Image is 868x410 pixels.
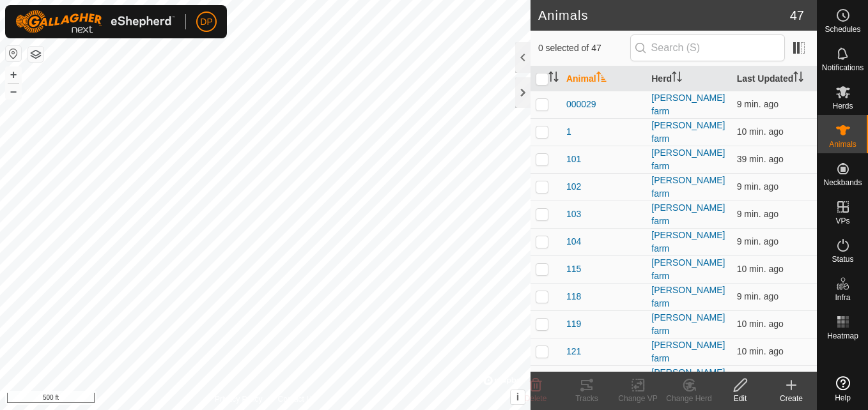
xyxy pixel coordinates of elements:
button: i [511,390,525,404]
div: [PERSON_NAME] farm [651,201,726,228]
button: + [6,67,21,82]
button: – [6,84,21,99]
span: Status [832,255,853,263]
span: Help [835,394,851,402]
span: 1 [566,125,571,139]
span: Notifications [822,64,864,72]
div: [PERSON_NAME] farm [651,256,726,283]
span: 102 [566,180,581,194]
span: Oct 2, 2025, 10:08 AM [737,209,779,219]
h2: Animals [538,8,790,23]
a: Contact Us [278,393,316,405]
button: Reset Map [6,46,21,61]
div: [PERSON_NAME] farm [651,338,726,365]
span: Oct 2, 2025, 10:08 AM [737,99,779,109]
div: [PERSON_NAME] farm [651,91,726,118]
p-sorticon: Activate to sort [793,73,803,84]
span: 47 [790,6,804,25]
span: 103 [566,208,581,221]
div: Change Herd [663,393,715,404]
span: i [516,391,519,402]
div: Edit [715,393,766,404]
span: 000029 [566,98,596,111]
span: 0 selected of 47 [538,42,630,55]
div: [PERSON_NAME] farm [651,284,726,310]
p-sorticon: Activate to sort [596,73,607,84]
span: Oct 2, 2025, 10:08 AM [737,346,784,356]
span: Infra [835,294,850,301]
div: [PERSON_NAME] farm [651,311,726,338]
button: Map Layers [28,47,43,62]
span: Animals [829,140,856,148]
span: Oct 2, 2025, 10:08 AM [737,236,779,247]
span: Herds [832,102,853,110]
th: Animal [561,66,646,91]
span: Neckbands [823,179,862,186]
span: Oct 2, 2025, 10:08 AM [737,181,779,192]
a: Help [818,371,868,407]
span: DP [200,15,212,29]
th: Last Updated [732,66,817,91]
span: Delete [525,394,547,403]
input: Search (S) [630,34,785,61]
span: 104 [566,235,581,248]
span: Oct 2, 2025, 10:08 AM [737,126,784,137]
span: Oct 2, 2025, 10:08 AM [737,291,779,301]
span: Schedules [825,26,860,33]
div: Change VP [612,393,663,404]
div: Create [766,393,817,404]
th: Herd [646,66,731,91]
div: [PERSON_NAME] farm [651,146,726,173]
span: 101 [566,153,581,166]
a: Privacy Policy [215,393,263,405]
span: VPs [835,217,849,225]
span: 119 [566,317,581,331]
div: [PERSON_NAME] farm [651,174,726,201]
span: 121 [566,345,581,358]
span: Oct 2, 2025, 10:08 AM [737,264,784,274]
span: Heatmap [827,332,858,340]
p-sorticon: Activate to sort [548,73,559,84]
div: Tracks [561,393,612,404]
span: 118 [566,290,581,303]
img: Gallagher Logo [15,10,175,33]
div: [PERSON_NAME] farm [651,366,726,393]
span: Oct 2, 2025, 9:38 AM [737,154,784,164]
p-sorticon: Activate to sort [672,73,682,84]
div: [PERSON_NAME] farm [651,119,726,146]
div: [PERSON_NAME] farm [651,229,726,255]
span: Oct 2, 2025, 10:08 AM [737,319,784,329]
span: 115 [566,262,581,276]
